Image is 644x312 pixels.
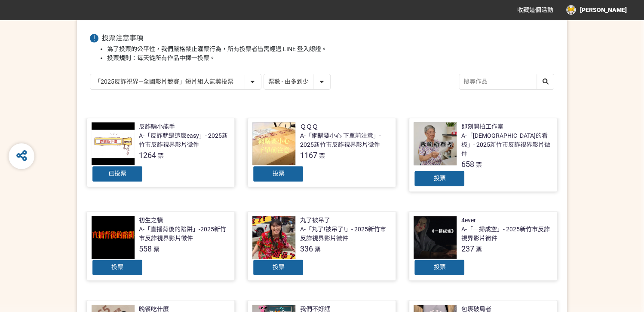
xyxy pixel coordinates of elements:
div: ＱＱＱ [300,122,318,131]
span: 票 [475,161,481,168]
div: 4ever [461,216,475,225]
div: A-「反詐就是這麼easy」- 2025新竹市反詐視界影片徵件 [139,131,230,149]
div: 即刻開拍工作室 [461,122,503,131]
span: 658 [461,160,474,169]
div: A-「丸了!被吊了!」- 2025新竹市反詐視界影片徵件 [300,225,391,243]
span: 投票 [272,264,284,270]
span: 投票 [433,264,445,270]
span: 投票 [272,170,284,177]
span: 票 [314,246,320,253]
span: 票 [158,152,164,159]
li: 投票規則：每天從所有作品中擇一投票。 [107,54,554,63]
a: ＱＱＱA-「網購要小心 下單前注意」- 2025新竹市反詐視界影片徵件1167票投票 [248,118,396,187]
li: 為了投票的公平性，我們嚴格禁止灌票行為，所有投票者皆需經過 LINE 登入認證。 [107,45,554,54]
span: 558 [139,244,152,253]
span: 票 [153,246,159,253]
div: 丸了被吊了 [300,216,330,225]
span: 已投票 [108,170,126,177]
span: 投票注意事項 [102,34,143,42]
a: 反詐騙小能手A-「反詐就是這麼easy」- 2025新竹市反詐視界影片徵件1264票已投票 [87,118,235,187]
span: 票 [475,246,481,253]
a: 初生之犢A-「直播背後的陷阱」-2025新竹市反詐視界影片徵件558票投票 [87,211,235,281]
span: 投票 [111,264,123,270]
span: 1167 [300,151,317,160]
div: A-「一掃成空」- 2025新竹市反詐視界影片徵件 [461,225,552,243]
div: 初生之犢 [139,216,163,225]
a: 4everA-「一掃成空」- 2025新竹市反詐視界影片徵件237票投票 [409,211,557,281]
a: 丸了被吊了A-「丸了!被吊了!」- 2025新竹市反詐視界影片徵件336票投票 [248,211,396,281]
span: 收藏這個活動 [517,6,553,13]
span: 1264 [139,151,156,160]
div: 反詐騙小能手 [139,122,175,131]
a: 即刻開拍工作室A-「[DEMOGRAPHIC_DATA]的看板」- 2025新竹市反詐視界影片徵件658票投票 [409,118,557,192]
span: 投票 [433,175,445,182]
span: 237 [461,244,474,253]
input: 搜尋作品 [459,74,554,89]
span: 票 [319,152,325,159]
div: A-「網購要小心 下單前注意」- 2025新竹市反詐視界影片徵件 [300,131,391,149]
div: A-「直播背後的陷阱」-2025新竹市反詐視界影片徵件 [139,225,230,243]
span: 336 [300,244,313,253]
div: A-「[DEMOGRAPHIC_DATA]的看板」- 2025新竹市反詐視界影片徵件 [461,131,552,158]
